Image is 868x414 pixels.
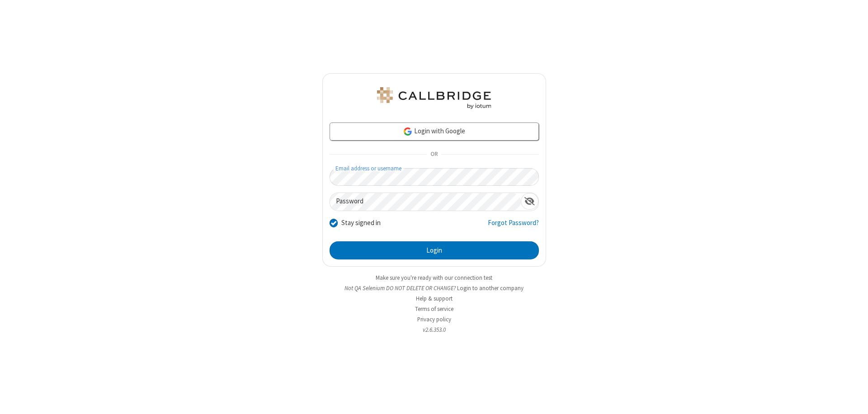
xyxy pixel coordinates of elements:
a: Login with Google [330,122,539,141]
a: Help & support [416,295,453,302]
span: OR [427,148,441,161]
a: Make sure you're ready with our connection test [376,274,492,282]
div: Show password [521,193,538,210]
button: Login to another company [457,284,524,292]
a: Forgot Password? [488,218,539,235]
li: v2.6.353.0 [322,325,546,334]
a: Privacy policy [417,315,451,323]
label: Stay signed in [341,218,381,228]
input: Email address or username [330,168,539,186]
a: Terms of service [415,305,453,313]
input: Password [330,193,521,211]
li: Not QA Selenium DO NOT DELETE OR CHANGE? [322,284,546,292]
button: Login [330,241,539,259]
img: google-icon.png [403,127,413,136]
img: QA Selenium DO NOT DELETE OR CHANGE [375,87,493,109]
